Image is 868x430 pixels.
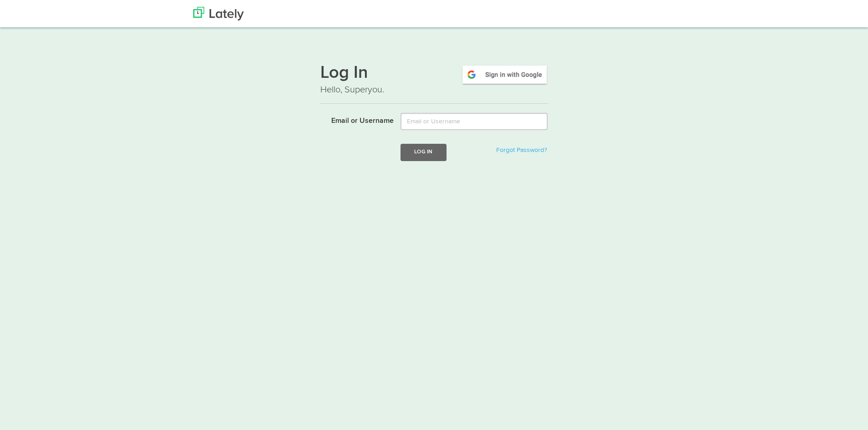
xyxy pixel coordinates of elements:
[193,7,244,20] img: Lately
[401,113,548,130] input: Email or Username
[313,113,394,126] label: Email or Username
[320,64,548,83] h1: Log In
[496,147,547,153] a: Forgot Password?
[461,64,548,85] img: google-signin.png
[401,144,446,161] button: Log In
[320,83,548,96] p: Hello, Superyou.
